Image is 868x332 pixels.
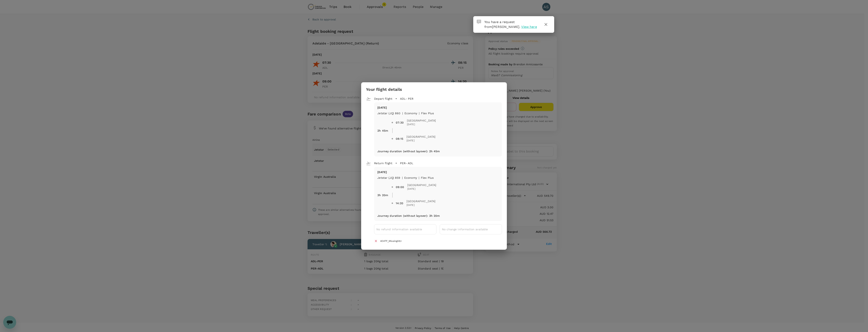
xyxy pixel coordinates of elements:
[492,25,519,29] span: [PERSON_NAME]
[407,187,436,191] span: [DATE]
[374,97,392,101] p: Depart flight
[380,239,402,243] div: 404TF_MissingAttr
[404,176,417,180] p: economy
[396,185,404,189] div: 09:00
[402,112,403,115] span: |
[406,203,436,207] span: [DATE]
[376,227,422,231] p: No refund information available
[400,161,413,165] p: PER - ADL
[377,111,400,115] p: Jetstar (JQ) 860
[366,87,402,92] h3: Your flight details
[396,137,403,141] div: 08:15
[421,111,434,115] p: Flex Plus
[521,25,537,29] span: View here
[377,193,388,197] p: 3h 20m
[396,201,403,205] div: 14:20
[377,129,388,133] p: 2h 45m
[407,123,436,127] span: [DATE]
[402,176,403,179] span: |
[374,161,392,165] p: Return flight
[377,170,499,174] p: [DATE]
[407,183,436,187] span: [GEOGRAPHIC_DATA]
[484,20,520,29] span: You have a request from .
[442,227,488,231] p: No change information available
[396,121,404,125] div: 07:30
[400,97,413,101] p: ADL - PER
[421,176,434,180] p: Flex Plus
[419,176,419,179] span: |
[407,118,436,123] span: [GEOGRAPHIC_DATA]
[377,176,400,180] p: Jetstar (JQ) 859
[406,135,436,139] span: [GEOGRAPHIC_DATA]
[477,20,481,24] img: Approval Request
[377,106,499,110] p: [DATE]
[406,199,436,203] span: [GEOGRAPHIC_DATA]
[377,214,440,218] p: Journey duration (without layover) : 3h 20m
[377,149,440,153] p: Journey duration (without layover) : 2h 45m
[419,112,419,115] span: |
[404,111,417,115] p: economy
[406,139,436,143] span: [DATE]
